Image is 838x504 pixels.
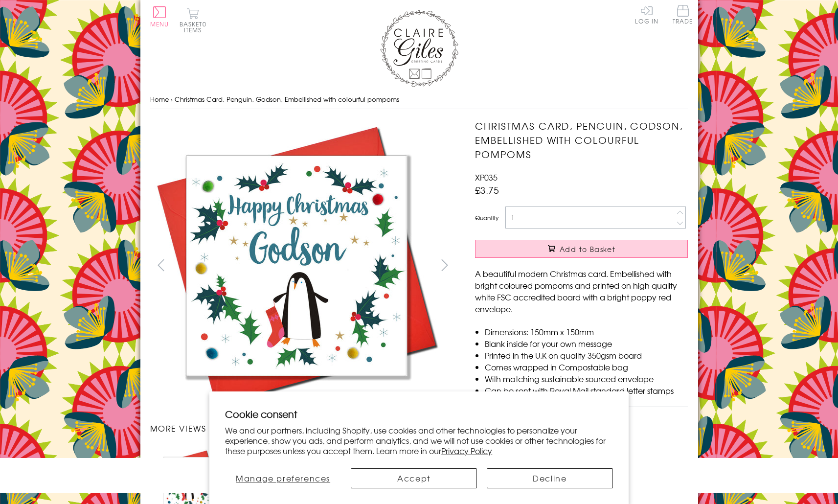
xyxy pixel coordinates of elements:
li: Comes wrapped in Compostable bag [485,361,688,373]
span: XP035 [475,171,498,183]
span: › [171,94,173,104]
button: Menu [150,6,169,27]
span: Menu [150,20,169,28]
span: Trade [673,5,693,24]
label: Quantity [475,213,498,222]
li: Blank inside for your own message [485,338,688,349]
span: Add to Basket [560,244,615,254]
img: Christmas Card, Penguin, Godson, Embellished with colourful pompoms [150,119,443,412]
li: Printed in the U.K on quality 350gsm board [485,349,688,361]
span: Christmas Card, Penguin, Godson, Embellished with colourful pompoms [175,94,399,104]
a: Privacy Policy [441,445,492,457]
button: next [433,254,455,276]
span: Manage preferences [236,472,330,484]
a: Log In [635,5,658,24]
p: A beautiful modern Christmas card. Embellished with bright coloured pompoms and printed on high q... [475,268,688,315]
p: We and our partners, including Shopify, use cookies and other technologies to personalize your ex... [225,425,613,456]
button: Decline [487,468,613,488]
img: Claire Giles Greetings Cards [380,10,458,87]
nav: breadcrumbs [150,90,688,110]
li: Can be sent with Royal Mail standard letter stamps [485,385,688,396]
button: Manage preferences [225,468,341,488]
h3: More views [150,422,456,434]
h1: Christmas Card, Penguin, Godson, Embellished with colourful pompoms [475,119,688,161]
button: prev [150,254,172,276]
button: Basket0 items [180,8,206,33]
span: 0 items [184,20,206,34]
a: Trade [673,5,693,26]
button: Accept [351,468,477,488]
li: With matching sustainable sourced envelope [485,373,688,385]
li: Dimensions: 150mm x 150mm [485,326,688,338]
h2: Cookie consent [225,407,613,421]
button: Add to Basket [475,240,688,258]
span: £3.75 [475,183,499,197]
img: Christmas Card, Penguin, Godson, Embellished with colourful pompoms [455,119,749,412]
a: Home [150,94,169,104]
